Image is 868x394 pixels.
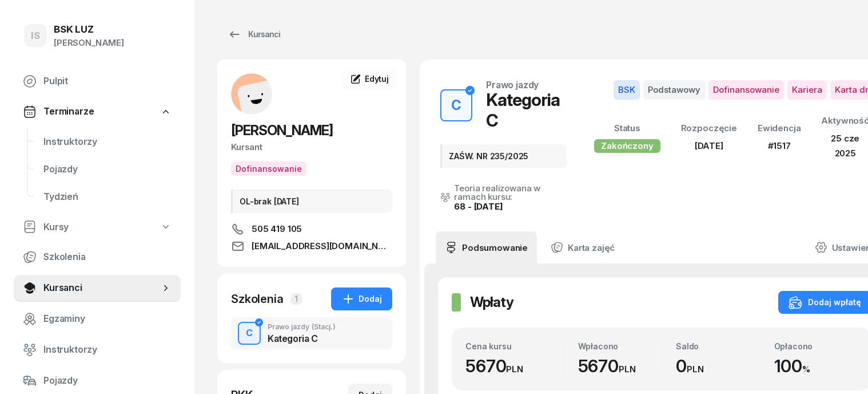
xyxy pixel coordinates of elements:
span: [PERSON_NAME] [231,122,333,139]
span: Egzaminy [43,312,172,326]
div: Cena kursu [465,341,564,351]
button: C [238,322,261,345]
span: BSK [614,80,640,100]
div: BSK LUZ [54,25,124,34]
div: Ewidencja [758,121,801,136]
a: Kursanci [217,23,290,46]
div: [PERSON_NAME] [54,36,124,50]
small: PLN [687,364,704,375]
span: Szkolenia [43,250,172,265]
span: Edytuj [365,74,389,84]
a: Instruktorzy [34,128,181,156]
a: Pulpit [14,68,181,95]
span: Pojazdy [43,162,172,177]
button: C [440,89,472,121]
div: Kursanci [228,27,280,41]
span: [DATE] [695,140,723,151]
a: Tydzień [34,183,181,211]
a: Terminarze [14,98,181,125]
div: 0 [676,356,760,377]
a: 505 419 105 [231,222,392,236]
div: Saldo [676,341,760,351]
button: Dofinansowanie [231,161,306,176]
div: Wpłacono [578,341,662,351]
span: Dofinansowanie [708,80,784,100]
div: Dodaj [341,292,382,306]
h2: Wpłaty [470,293,513,312]
span: Pojazdy [43,373,172,388]
span: [EMAIL_ADDRESS][DOMAIN_NAME] [252,239,392,253]
div: Dodaj wpłatę [789,295,861,309]
span: Kursanci [43,281,160,295]
span: Pulpit [43,74,172,89]
a: Szkolenia [14,243,181,271]
span: 505 419 105 [252,222,302,236]
span: Terminarze [43,104,94,119]
div: C [447,94,466,117]
span: Kursy [43,220,69,235]
a: Edytuj [342,69,397,89]
div: 5670 [578,356,662,377]
span: #1517 [768,140,791,151]
div: C [241,324,257,343]
div: Prawo jazdy [486,80,539,89]
span: Podstawowy [643,80,705,100]
div: OL-brak [DATE] [231,190,392,213]
div: ZAŚW. NR 235/2025 [440,144,567,168]
a: Pojazdy [34,156,181,183]
div: Opłacono [774,341,858,351]
span: Tydzień [43,190,172,204]
span: Instruktorzy [43,342,172,357]
span: 1 [290,293,302,305]
div: Zakończony [594,139,660,153]
a: Kursanci [14,274,181,302]
a: [EMAIL_ADDRESS][DOMAIN_NAME] [231,239,392,253]
span: Kariera [787,80,827,100]
div: 5670 [465,356,564,377]
a: Karta zajęć [541,231,624,263]
a: Instruktorzy [14,336,181,364]
div: Teoria realizowana w ramach kursu: [454,184,567,201]
div: Rozpoczęcie [681,121,737,136]
a: 68 - [DATE] [454,201,503,212]
div: 100 [774,356,858,377]
div: Prawo jazdy [268,324,336,330]
span: (Stacj.) [312,324,336,330]
div: Kategoria C [268,334,336,343]
small: PLN [619,364,636,375]
small: PLN [506,364,523,375]
small: % [802,364,810,375]
a: Egzaminy [14,305,181,333]
div: Status [594,121,660,136]
div: Szkolenia [231,291,284,307]
button: CPrawo jazdy(Stacj.)Kategoria C [231,317,392,349]
a: Podsumowanie [436,231,537,263]
span: IS [31,31,40,41]
span: Instruktorzy [43,135,172,149]
div: Kategoria C [486,89,567,131]
a: Kursy [14,214,181,241]
button: Dodaj [331,287,392,310]
div: Kursant [231,140,392,155]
